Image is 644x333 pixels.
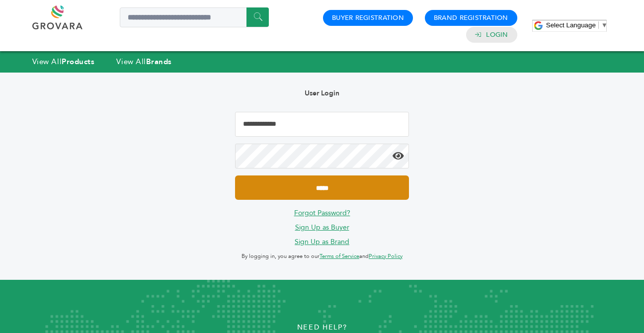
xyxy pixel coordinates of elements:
input: Password [235,144,409,168]
p: By logging in, you agree to our and [235,250,409,262]
span: ▼ [601,21,608,29]
a: Brand Registration [434,13,508,22]
span: Select Language [546,21,596,29]
input: Search a product or brand... [120,7,269,27]
a: Sign Up as Brand [295,237,349,247]
a: Privacy Policy [369,252,402,260]
a: Sign Up as Buyer [295,223,349,232]
span: ​ [598,21,599,29]
a: View AllBrands [116,57,172,67]
a: Forgot Password? [294,208,350,218]
a: Login [486,30,508,39]
a: Select Language​ [546,21,608,29]
strong: Products [62,57,94,67]
input: Email Address [235,112,409,137]
a: View AllProducts [32,57,95,67]
a: Terms of Service [320,252,359,260]
a: Buyer Registration [332,13,404,22]
b: User Login [305,88,339,98]
strong: Brands [146,57,172,67]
